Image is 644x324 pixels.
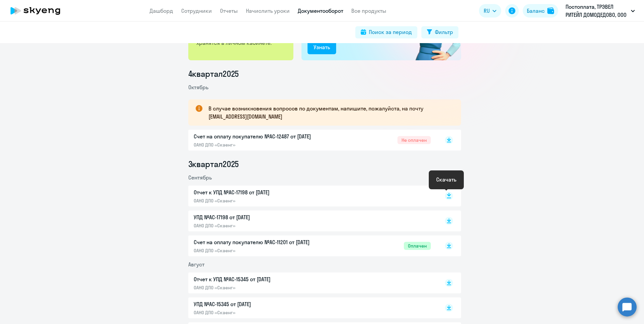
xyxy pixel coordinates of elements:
button: Постоплата, ТРЭВЕЛ РИТЕЙЛ ДОМОДЕДОВО, ООО [562,3,638,19]
p: Постоплата, ТРЭВЕЛ РИТЕЙЛ ДОМОДЕДОВО, ООО [566,3,628,19]
span: Оплачен [404,242,431,250]
button: Поиск за период [355,26,417,38]
button: RU [479,4,501,18]
span: RU [484,7,490,15]
button: Узнать [308,41,336,54]
p: УПД №AC-17198 от [DATE] [194,213,335,221]
p: ОАНО ДПО «Скаенг» [194,285,335,291]
a: Начислить уроки [246,7,290,14]
p: Отчет к УПД №AC-17198 от [DATE] [194,188,335,196]
img: balance [547,7,554,14]
div: Скачать [436,175,456,184]
li: 4 квартал 2025 [188,68,461,79]
div: Поиск за период [369,28,412,36]
a: УПД №AC-15345 от [DATE]ОАНО ДПО «Скаенг» [194,300,431,316]
span: Сентябрь [188,174,212,181]
a: Дашборд [150,7,173,14]
span: Октябрь [188,84,208,91]
a: Документооборот [298,7,343,14]
a: Сотрудники [181,7,212,14]
div: Баланс [527,7,545,15]
p: ОАНО ДПО «Скаенг» [194,142,335,148]
a: Отчет к УПД №AC-15345 от [DATE]ОАНО ДПО «Скаенг» [194,275,431,291]
p: УПД №AC-15345 от [DATE] [194,300,335,308]
div: Узнать [314,43,330,51]
p: ОАНО ДПО «Скаенг» [194,223,335,229]
p: ОАНО ДПО «Скаенг» [194,248,335,254]
button: Фильтр [421,26,458,38]
a: Все продукты [351,7,386,14]
div: Фильтр [435,28,453,36]
span: Август [188,261,204,268]
button: Балансbalance [523,4,558,18]
a: Отчет к УПД №AC-17198 от [DATE]ОАНО ДПО «Скаенг» [194,188,431,204]
p: ОАНО ДПО «Скаенг» [194,310,335,316]
p: Отчет к УПД №AC-15345 от [DATE] [194,275,335,283]
li: 3 квартал 2025 [188,159,461,169]
p: Счет на оплату покупателю №AC-11201 от [DATE] [194,238,335,246]
a: Отчеты [220,7,238,14]
a: УПД №AC-17198 от [DATE]ОАНО ДПО «Скаенг» [194,213,431,229]
span: Не оплачен [397,136,431,144]
a: Счет на оплату покупателю №AC-12487 от [DATE]ОАНО ДПО «Скаенг»Не оплачен [194,132,431,148]
p: В случае возникновения вопросов по документам, напишите, пожалуйста, на почту [EMAIL_ADDRESS][DOM... [208,104,449,121]
p: ОАНО ДПО «Скаенг» [194,198,335,204]
a: Счет на оплату покупателю №AC-11201 от [DATE]ОАНО ДПО «Скаенг»Оплачен [194,238,431,254]
p: Счет на оплату покупателю №AC-12487 от [DATE] [194,132,335,140]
